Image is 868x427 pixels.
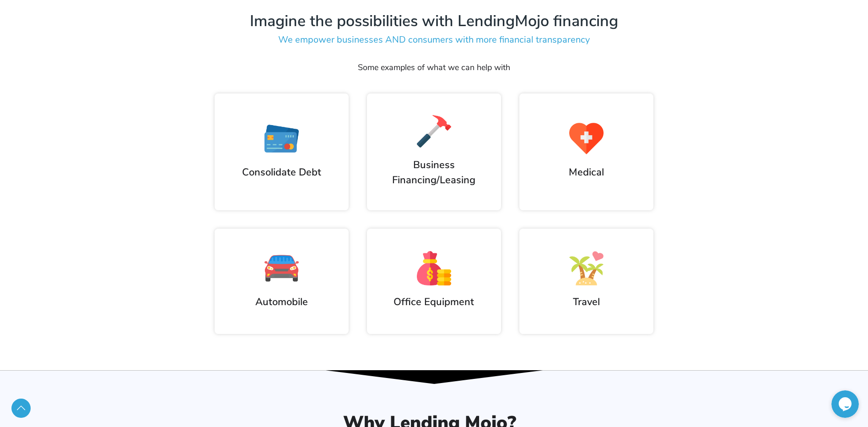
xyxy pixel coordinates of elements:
[224,165,340,180] h2: Consolidate Debt
[244,11,624,31] h3: Imagine the possibilities with LendingMojo financing
[831,390,859,418] iframe: chat widget
[569,121,604,156] img: Medical or Dental
[569,251,604,285] img: Vacation and Travel
[224,295,340,310] h2: Automobile
[528,165,644,180] h2: Medical
[264,251,299,285] img: Auto Motor Purchases
[528,295,644,310] h2: Travel
[244,31,624,49] h3: We empower businesses AND consumers with more financial transparency
[372,158,496,187] h2: Business Financing/Leasing
[244,63,624,77] p: Some examples of what we can help with
[264,121,299,156] img: Consolidate Debt
[417,114,451,148] img: Home Improvement Projects
[417,251,451,285] img: Big Purchases
[376,295,492,310] h2: Office Equipment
